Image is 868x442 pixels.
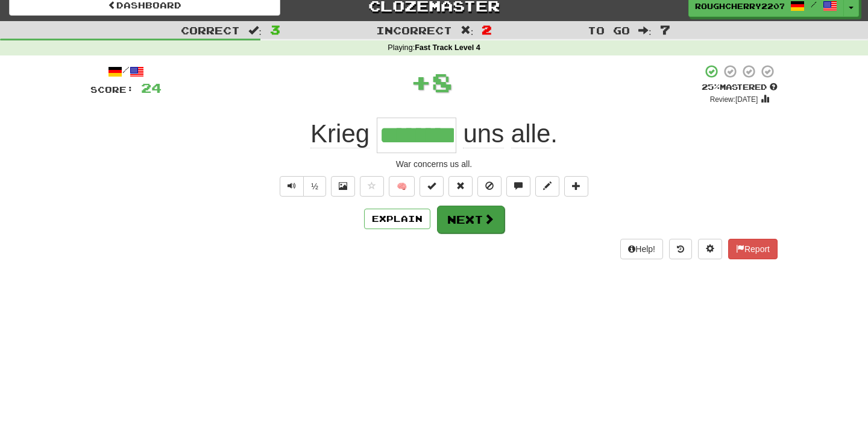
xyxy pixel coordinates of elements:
[482,22,492,37] span: 2
[638,25,652,36] span: :
[506,176,530,197] button: Discuss sentence (alt+u)
[588,24,630,36] span: To go
[90,64,162,79] div: /
[248,25,262,36] span: :
[463,119,504,148] span: uns
[461,25,474,36] span: :
[389,176,415,197] button: 🧠
[415,43,480,52] strong: Fast Track Level 4
[669,239,692,259] button: Round history (alt+y)
[710,95,758,104] small: Review: [DATE]
[695,1,784,11] span: RoughCherry2207
[728,239,778,259] button: Report
[420,176,444,197] button: Set this sentence to 100% Mastered (alt+m)
[310,119,370,148] span: Krieg
[90,84,134,95] span: Score:
[303,176,326,197] button: ½
[376,24,452,36] span: Incorrect
[564,176,588,197] button: Add to collection (alt+a)
[456,119,558,148] span: .
[511,119,550,148] span: alle
[360,176,384,197] button: Favorite sentence (alt+f)
[437,206,505,233] button: Next
[620,239,663,259] button: Help!
[477,176,502,197] button: Ignore sentence (alt+i)
[277,176,326,197] div: Text-to-speech controls
[702,82,720,92] span: 25 %
[660,22,670,37] span: 7
[181,24,240,36] span: Correct
[432,67,453,97] span: 8
[90,158,778,170] div: War concerns us all.
[410,64,432,100] span: +
[331,176,355,197] button: Show image (alt+x)
[270,22,280,37] span: 3
[364,209,430,229] button: Explain
[280,176,304,197] button: Play sentence audio (ctl+space)
[702,82,778,93] div: Mastered
[448,176,473,197] button: Reset to 0% Mastered (alt+r)
[535,176,559,197] button: Edit sentence (alt+d)
[141,80,162,95] span: 24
